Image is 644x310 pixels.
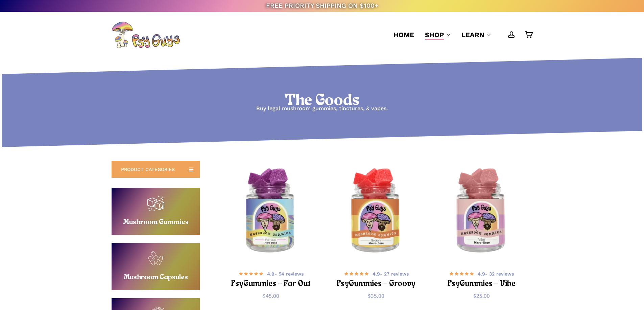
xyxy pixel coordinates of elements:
[373,270,409,277] span: - 27 reviews
[473,292,490,299] bdi: 25.00
[263,292,266,299] span: $
[473,292,476,299] span: $
[440,269,523,287] a: 4.9- 32 reviews PsyGummies – Vibe
[267,271,275,277] b: 4.9
[393,31,414,39] span: Home
[327,162,426,261] img: Strawberry macrodose magic mushroom gummies in a PsyGuys branded jar
[478,270,514,277] span: - 32 reviews
[425,31,444,39] span: Shop
[121,166,175,173] span: PRODUCT CATEGORIES
[440,278,523,290] h2: PsyGummies – Vibe
[461,30,491,40] a: Learn
[230,269,312,287] a: 4.9- 54 reviews PsyGummies – Far Out
[112,21,180,48] img: PsyGuys
[368,292,384,299] bdi: 35.00
[478,271,485,277] b: 4.9
[461,31,484,39] span: Learn
[263,292,279,299] bdi: 45.00
[221,162,320,261] img: Blackberry hero dose magic mushroom gummies in a PsyGuys branded jar
[335,278,418,290] h2: PsyGummies – Groovy
[393,30,414,40] a: Home
[432,162,531,261] img: Passionfruit microdose magic mushroom gummies in a PsyGuys branded jar
[373,271,380,277] b: 4.9
[368,292,371,299] span: $
[432,162,531,261] a: PsyGummies - Vibe
[388,12,532,58] nav: Main Menu
[221,162,320,261] a: PsyGummies - Far Out
[327,162,426,261] a: PsyGummies - Groovy
[425,30,451,40] a: Shop
[267,270,304,277] span: - 54 reviews
[112,161,200,178] a: PRODUCT CATEGORIES
[335,269,418,287] a: 4.9- 27 reviews PsyGummies – Groovy
[230,278,312,290] h2: PsyGummies – Far Out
